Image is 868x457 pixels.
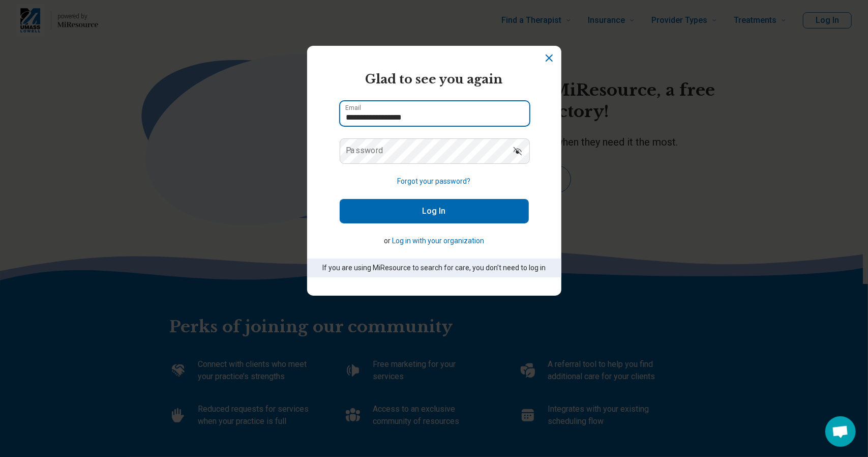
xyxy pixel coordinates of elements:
h2: Glad to see you again [340,70,529,89]
label: Email [346,105,362,111]
button: Dismiss [543,52,555,64]
a: Open chat [825,416,856,447]
button: Show password [506,138,529,163]
button: Log In [340,199,529,223]
button: Log in with your organization [392,236,484,246]
p: If you are using MiResource to search for care, you don’t need to log in [321,263,547,273]
label: Password [346,147,383,155]
p: or [340,236,529,246]
section: Login Dialog [307,46,561,296]
button: Forgot your password? [398,176,471,187]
